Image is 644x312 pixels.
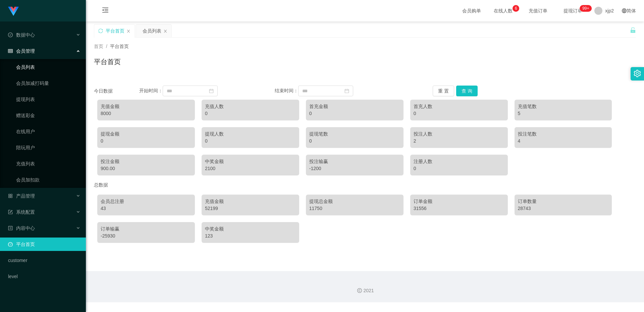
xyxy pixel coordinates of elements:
[518,138,609,145] div: 4
[205,165,296,172] div: 2100
[205,158,296,165] div: 中奖金额
[205,232,296,240] div: 123
[560,8,586,13] span: 提现订单
[8,194,13,198] i: 图标: appstore-o
[518,103,609,110] div: 充值笔数
[414,205,504,212] div: 31556
[309,138,400,145] div: 0
[357,288,362,293] i: 图标: copyright
[456,86,478,96] button: 查 询
[8,32,35,38] span: 数据中心
[309,110,400,117] div: 0
[414,103,504,110] div: 首充人数
[580,5,592,12] sup: 211
[414,165,504,172] div: 0
[106,24,124,37] div: 平台首页
[143,24,161,37] div: 会员列表
[8,225,35,231] span: 内容中心
[414,131,504,138] div: 投注人数
[634,70,641,77] i: 图标: setting
[16,76,80,90] a: 会员加减打码量
[94,44,103,49] span: 首页
[101,103,192,110] div: 充值金额
[91,287,639,294] div: 2021
[16,93,80,106] a: 提现列表
[490,8,516,13] span: 在线人数
[630,27,636,33] i: 图标: unlock
[309,158,400,165] div: 投注输赢
[309,205,400,212] div: 11750
[101,165,192,172] div: 900.00
[8,49,13,53] i: 图标: table
[101,131,192,138] div: 提现金额
[16,60,80,74] a: 会员列表
[16,157,80,170] a: 充值列表
[518,110,609,117] div: 5
[139,88,163,93] span: 开始时间：
[110,44,129,49] span: 平台首页
[98,29,103,33] i: 图标: sync
[518,205,609,212] div: 28743
[309,103,400,110] div: 首充金额
[518,131,609,138] div: 投注笔数
[8,254,80,267] a: customer
[518,198,609,205] div: 订单数量
[8,193,35,199] span: 产品管理
[126,29,130,33] i: 图标: close
[16,125,80,138] a: 在线用户
[8,7,19,16] img: logo.9652507e.png
[94,88,139,95] div: 今日数据
[525,8,551,13] span: 充值订单
[209,89,214,93] i: 图标: calendar
[205,225,296,232] div: 中奖金额
[101,225,192,232] div: 订单输赢
[101,110,192,117] div: 8000
[8,238,80,251] a: 图标: dashboard平台首页
[101,138,192,145] div: 0
[309,198,400,205] div: 提现总金额
[106,44,107,49] span: /
[8,226,13,230] i: 图标: profile
[205,138,296,145] div: 0
[16,173,80,187] a: 会员加扣款
[205,205,296,212] div: 52199
[8,270,80,283] a: level
[163,29,167,33] i: 图标: close
[8,33,13,37] i: 图标: check-circle-o
[414,198,504,205] div: 订单金额
[513,5,519,12] sup: 6
[8,48,35,54] span: 会员管理
[101,205,192,212] div: 43
[205,103,296,110] div: 充值人数
[101,158,192,165] div: 投注金额
[433,86,454,96] button: 重 置
[414,110,504,117] div: 0
[8,210,13,214] i: 图标: form
[94,0,117,22] i: 图标: menu-fold
[309,131,400,138] div: 提现笔数
[414,138,504,145] div: 2
[101,198,192,205] div: 会员总注册
[8,209,35,215] span: 系统配置
[205,198,296,205] div: 充值金额
[16,141,80,154] a: 陪玩用户
[205,131,296,138] div: 提现人数
[344,89,349,93] i: 图标: calendar
[275,88,298,93] span: 结束时间：
[101,232,192,240] div: -25930
[94,179,636,191] div: 总数据
[622,8,627,13] i: 图标: global
[309,165,400,172] div: -1200
[16,109,80,122] a: 赠送彩金
[205,110,296,117] div: 0
[94,57,121,67] h1: 平台首页
[515,5,517,12] p: 6
[414,158,504,165] div: 注册人数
